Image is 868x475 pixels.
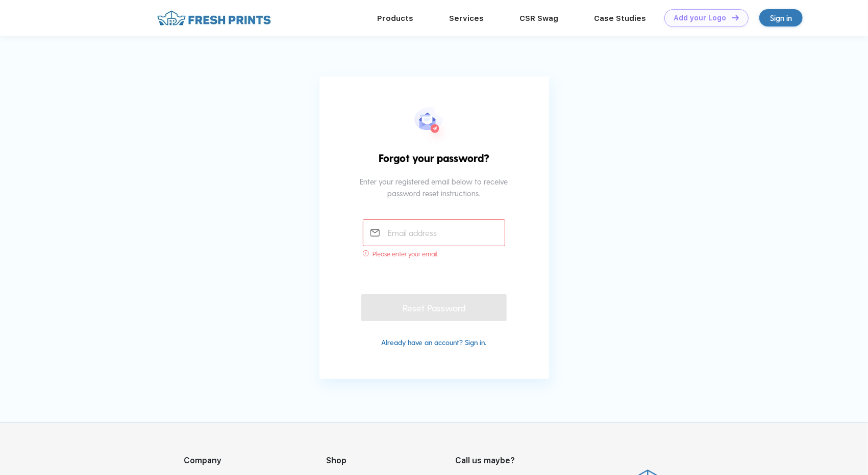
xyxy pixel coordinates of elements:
img: forgot_pwd.svg [414,107,454,150]
img: DT [732,15,739,20]
div: Forgot your password? [365,150,503,176]
div: Company [184,455,326,467]
input: Email address [363,219,505,246]
div: Call us maybe? [455,455,533,467]
span: Please enter your email. [373,249,438,259]
div: Add your Logo [674,14,727,22]
div: Shop [326,455,455,467]
img: fo%20logo%202.webp [154,9,274,27]
a: CSR Swag [520,14,559,23]
div: Sign in [770,12,792,24]
div: Enter your registered email below to receive password reset instructions. [354,176,514,219]
img: email_inactive.svg [370,229,380,236]
a: Sign in [759,9,803,27]
a: Services [450,14,484,23]
div: Reset Password [361,294,506,321]
a: Already have an account? Sign in. [382,338,487,347]
a: Products [378,14,414,23]
img: error_icon_desktop.svg [363,250,369,256]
